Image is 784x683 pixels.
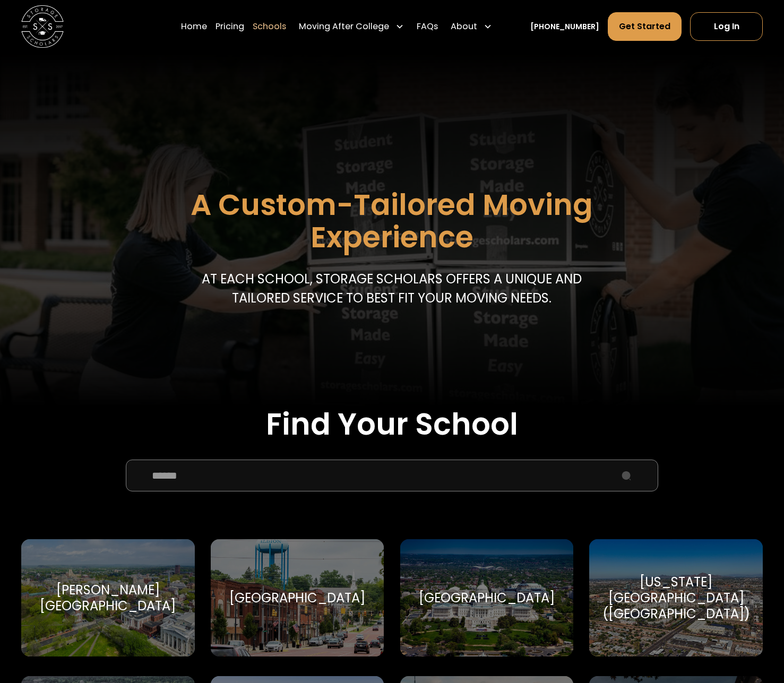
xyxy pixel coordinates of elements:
[419,590,555,606] div: [GEOGRAPHIC_DATA]
[451,20,477,33] div: About
[589,539,763,656] a: Go to selected school
[21,539,195,656] a: Go to selected school
[198,270,587,308] p: At each school, storage scholars offers a unique and tailored service to best fit your Moving needs.
[216,12,244,41] a: Pricing
[446,12,496,41] div: About
[229,590,365,606] div: [GEOGRAPHIC_DATA]
[21,5,64,48] a: home
[690,12,762,41] a: Log In
[21,407,763,442] h2: Find Your School
[530,21,599,32] a: [PHONE_NUMBER]
[608,12,682,41] a: Get Started
[417,12,438,41] a: FAQs
[34,582,182,614] div: [PERSON_NAME][GEOGRAPHIC_DATA]
[602,574,750,622] div: [US_STATE][GEOGRAPHIC_DATA] ([GEOGRAPHIC_DATA])
[181,12,207,41] a: Home
[211,539,384,656] a: Go to selected school
[299,20,389,33] div: Moving After College
[21,5,64,48] img: Storage Scholars main logo
[295,12,408,41] div: Moving After College
[136,189,648,253] h1: A Custom-Tailored Moving Experience
[400,539,574,656] a: Go to selected school
[253,12,286,41] a: Schools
